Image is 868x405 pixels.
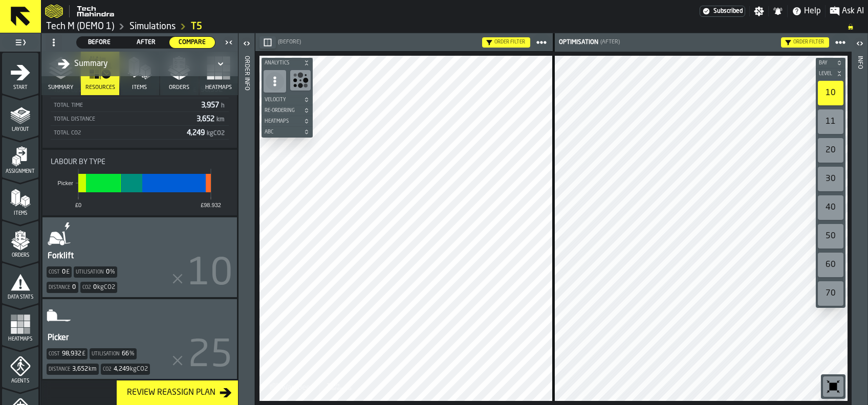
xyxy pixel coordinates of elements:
[600,39,620,46] span: (After)
[103,367,112,372] label: Co2
[42,299,237,379] div: AgentStatItem-Picker
[85,84,115,91] span: Resources
[82,350,85,357] span: £
[127,38,165,47] span: After
[169,36,215,49] label: button-switch-multi-Compare
[818,167,843,191] div: 30
[816,79,845,107] div: button-toolbar-undefined
[2,35,38,50] label: button-toggle-Toggle Full Menu
[853,35,867,54] label: button-toggle-Open
[47,348,88,359] div: Cost
[262,105,313,116] button: button-
[216,117,225,123] span: km
[818,224,843,249] div: 50
[818,281,843,306] div: 70
[77,37,122,48] div: thumb
[816,251,845,279] div: button-toolbar-undefined
[785,39,791,46] div: Hide filter
[101,364,150,375] div: Co2
[82,285,91,290] label: Co2
[263,119,301,124] span: Heatmaps
[842,5,864,17] span: Ask AI
[76,269,104,275] label: Utilisation
[826,5,868,17] label: button-toggle-Ask AI
[47,364,99,375] div: Distance
[122,350,129,357] div: 66
[201,202,221,208] text: £98,932
[187,129,227,137] span: 4,249
[788,5,825,17] label: button-toggle-Help
[49,269,60,275] label: Cost
[93,284,97,291] div: 0
[117,380,238,405] button: button-Review Reassign Plan
[821,374,845,399] div: button-toolbar-undefined
[62,350,81,357] div: 98,932
[2,53,38,94] li: menu Start
[72,284,76,291] div: 0
[123,36,169,49] label: button-switch-multi-After
[262,116,313,126] button: button-
[263,60,301,66] span: Analytics
[818,81,843,105] div: 10
[90,348,137,359] div: Utilisation
[89,366,97,373] span: km
[700,6,745,17] div: Menu Subscription
[262,374,358,399] a: logo-header
[262,58,313,68] button: button-
[57,180,73,186] text: Picker
[713,8,743,15] span: Subscribed
[2,85,38,91] span: Start
[769,6,787,16] label: button-toggle-Notifications
[2,178,38,219] li: menu Items
[816,222,845,251] div: button-toolbar-undefined
[494,39,525,45] div: Order filter
[852,33,867,405] header: Info
[207,130,225,137] span: kgCO2
[76,36,123,49] label: button-switch-multi-Before
[2,346,38,387] li: menu Agents
[793,39,824,45] div: Order filter
[197,116,227,123] span: 3,652
[48,84,73,91] span: Summary
[45,2,115,20] a: logo-header
[816,279,845,308] div: button-toolbar-undefined
[205,84,232,91] span: Heatmaps
[263,129,301,135] span: ABC
[42,52,237,148] div: stat-Workforce Totals
[816,69,845,79] button: button-
[132,84,147,91] span: Items
[222,36,236,49] label: button-toggle-Close me
[700,6,745,17] a: link-to-/wh/i/48b63d5b-7b01-4ac5-b36e-111296781b18/settings/billing
[262,95,313,105] button: button-
[129,21,176,32] a: link-to-/wh/i/48b63d5b-7b01-4ac5-b36e-111296781b18
[825,378,841,395] svg: Reset zoom and position
[804,5,821,17] span: Help
[818,195,843,220] div: 40
[2,220,38,261] li: menu Orders
[816,193,845,222] div: button-toolbar-undefined
[2,378,38,384] span: Agents
[49,285,70,290] label: Distance
[58,58,211,70] div: DropdownMenuValue-all-agents-summary
[2,253,38,258] span: Orders
[816,136,845,165] div: button-toolbar-undefined
[97,284,115,291] span: kgCO2
[856,54,863,402] div: Info
[51,158,229,166] div: Title
[486,39,492,46] div: Hide filter
[66,268,70,276] span: £
[263,108,301,114] span: Re-Ordering
[45,20,864,33] nav: Breadcrumb
[188,338,233,375] span: 25
[263,97,301,103] span: Velocity
[123,387,220,399] div: Review Reassign Plan
[51,158,105,166] span: Labour by Type
[47,250,75,262] div: Forklift
[169,84,189,91] span: Orders
[47,332,70,344] div: Picker
[51,98,229,112] div: StatList-item-Total Time
[114,366,129,373] div: 4,249
[130,366,148,373] span: kgCO2
[51,126,229,140] div: StatList-item-Total CO2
